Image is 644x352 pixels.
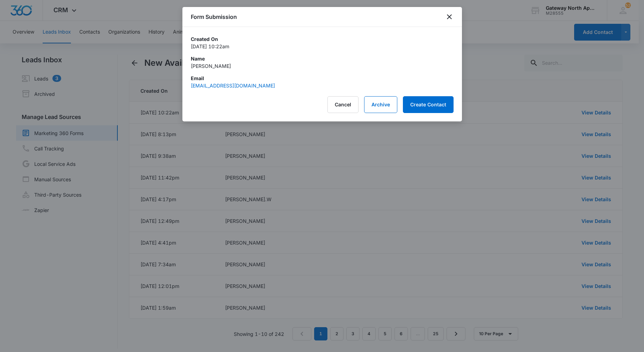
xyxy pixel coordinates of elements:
h1: Form Submission [191,13,237,21]
button: Cancel [327,96,359,113]
p: Created On [191,35,454,43]
p: Name [191,55,454,62]
button: Create Contact [403,96,454,113]
button: Archive [364,96,397,113]
a: [EMAIL_ADDRESS][DOMAIN_NAME] [191,83,275,89]
p: [PERSON_NAME] [191,62,454,70]
p: [DATE] 10:22am [191,43,454,50]
button: close [445,13,454,21]
p: Email [191,75,454,82]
